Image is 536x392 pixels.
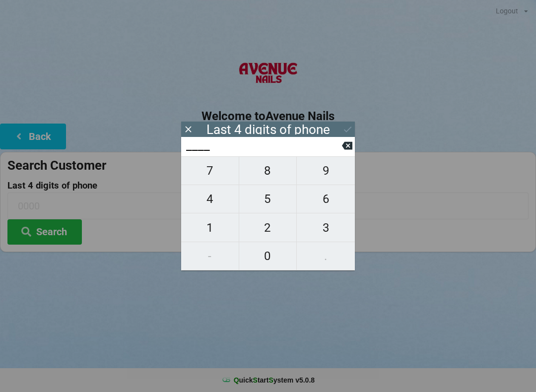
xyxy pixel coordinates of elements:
button: 5 [239,185,297,213]
span: 4 [181,189,239,209]
span: 2 [239,217,297,238]
span: 1 [181,217,239,238]
span: 7 [181,160,239,181]
span: 8 [239,160,297,181]
button: 9 [297,156,355,185]
button: 3 [297,213,355,242]
button: 2 [239,213,297,242]
button: 7 [181,156,239,185]
span: 6 [297,189,355,209]
button: 8 [239,156,297,185]
span: 3 [297,217,355,238]
button: 0 [239,242,297,270]
span: 0 [239,246,297,266]
button: 6 [297,185,355,213]
span: 5 [239,189,297,209]
button: 4 [181,185,239,213]
span: 9 [297,160,355,181]
div: Last 4 digits of phone [206,125,330,134]
button: 1 [181,213,239,242]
